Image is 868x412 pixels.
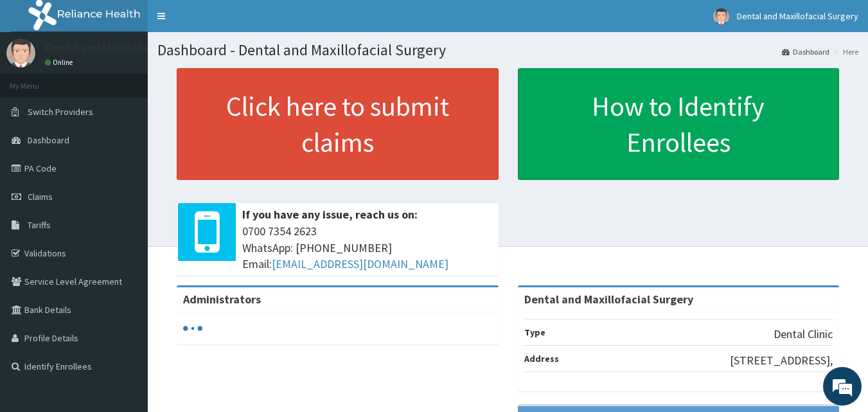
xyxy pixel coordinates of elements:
[6,39,35,67] img: User Image
[242,223,492,273] span: 0700 7354 2623 WhatsApp: [PHONE_NUMBER] Email:
[183,319,202,338] svg: audio-loading
[28,191,53,202] span: Claims
[737,10,858,22] span: Dental and Maxillofacial Surgery
[524,292,693,307] strong: Dental and Maxillofacial Surgery
[177,68,499,180] a: Click here to submit claims
[524,353,559,364] b: Address
[28,106,93,118] span: Switch Providers
[183,292,261,307] b: Administrators
[524,327,545,338] b: Type
[730,352,833,369] p: [STREET_ADDRESS],
[45,42,206,53] p: Dental and Maxillofacial Surgery
[831,46,858,57] li: Here
[272,256,448,271] a: [EMAIL_ADDRESS][DOMAIN_NAME]
[157,42,858,58] h1: Dashboard - Dental and Maxillofacial Surgery
[782,46,829,57] a: Dashboard
[242,207,418,222] b: If you have any issue, reach us on:
[518,68,840,180] a: How to Identify Enrollees
[28,134,69,146] span: Dashboard
[713,8,729,24] img: User Image
[28,219,51,231] span: Tariffs
[774,326,833,343] p: Dental Clinic
[45,58,76,67] a: Online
